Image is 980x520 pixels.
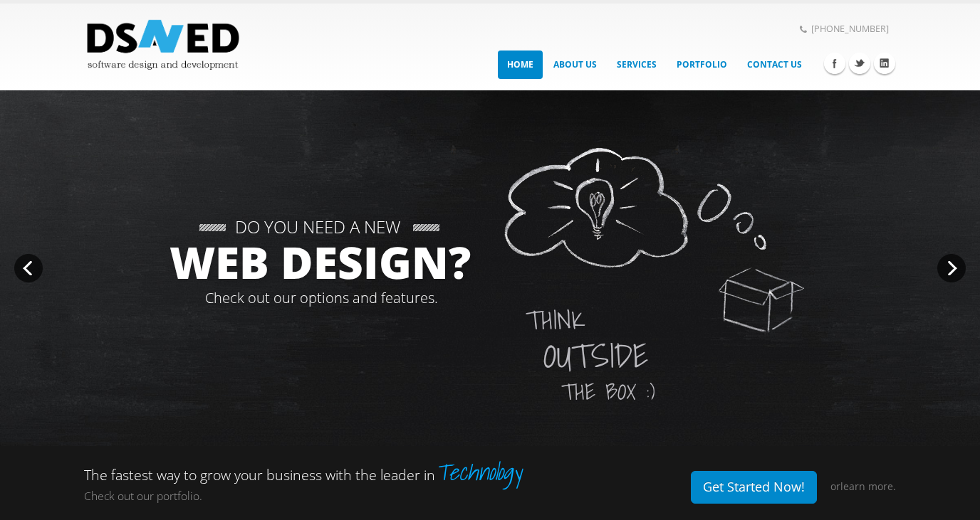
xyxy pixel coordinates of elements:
a: Portfolio [667,51,736,79]
div: Think [526,304,585,336]
div: The box :) [561,375,655,408]
div: Check out our options and features. [205,290,438,307]
a: Services [608,51,666,79]
div: or [830,479,896,494]
a: Facebook [824,53,845,74]
span: Check out our portfolio. [84,484,521,504]
a: Twitter [849,53,870,74]
a: Home [498,51,543,79]
em: Technology [435,454,521,490]
div: DO YOU NEED A NEW [235,218,400,235]
span: [PHONE_NUMBER] [793,20,896,38]
a: Contact Us [738,51,811,79]
img: Dsaved [84,15,242,74]
a: Get Started Now! [691,471,817,504]
a: learn more. [840,479,896,493]
div: Outside [543,339,648,372]
p: The fastest way to grow your business with the leader in [84,460,521,504]
div: WEB DESIGN? [170,240,471,284]
a: Linkedin [874,53,895,74]
a: About Us [544,51,606,79]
